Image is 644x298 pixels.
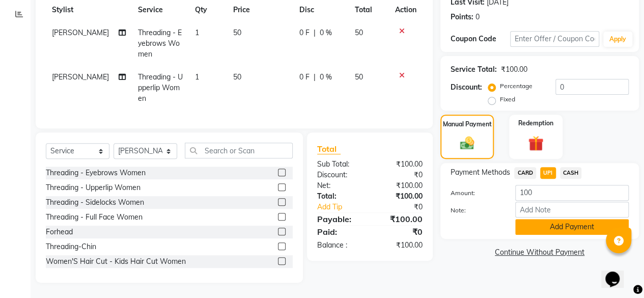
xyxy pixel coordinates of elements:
span: | [314,72,316,83]
span: [PERSON_NAME] [52,72,109,82]
div: 0 [475,12,480,22]
div: Payable: [310,213,370,225]
button: Apply [603,32,632,47]
div: Threading - Sidelocks Women [46,197,144,208]
div: Paid: [310,226,370,238]
div: Total: [310,191,370,202]
span: 0 F [299,28,310,38]
img: _cash.svg [456,135,479,151]
span: CASH [560,167,582,179]
span: 50 [354,72,362,82]
input: Search or Scan [185,143,293,158]
span: 0 % [320,28,332,38]
div: Points: [451,12,473,22]
span: 1 [195,28,199,37]
input: Amount [515,185,629,201]
span: 0 % [320,72,332,83]
div: Sub Total: [310,159,370,170]
div: Threading-Chin [46,241,96,252]
label: Redemption [518,119,553,128]
div: Balance : [310,240,370,251]
div: Coupon Code [451,34,510,44]
span: [PERSON_NAME] [52,28,109,37]
div: ₹100.00 [370,180,430,191]
label: Percentage [500,82,533,91]
div: ₹100.00 [370,191,430,202]
div: Discount: [451,82,482,93]
div: ₹0 [380,202,430,212]
a: Continue Without Payment [442,247,637,258]
span: 50 [233,28,241,37]
div: ₹0 [370,170,430,180]
span: 50 [233,72,241,82]
div: Threading - Eyebrows Women [46,168,146,178]
span: 50 [354,28,362,37]
div: ₹100.00 [501,64,527,75]
img: _gift.svg [523,134,548,153]
div: Discount: [310,170,370,180]
label: Manual Payment [443,120,492,129]
div: Threading - Full Face Women [46,212,143,223]
input: Add Note [515,202,629,218]
span: 1 [195,72,199,82]
span: CARD [514,167,536,179]
span: Threading - Upperlip Women [138,72,183,103]
span: UPI [540,167,556,179]
span: 0 F [299,72,310,83]
button: Add Payment [515,219,629,235]
span: Threading - Eyebrows Women [138,28,182,59]
div: Service Total: [451,64,497,75]
a: Add Tip [310,202,380,212]
div: ₹100.00 [370,159,430,170]
iframe: chat widget [601,257,634,288]
div: Women'S Hair Cut - Kids Hair Cut Women [46,256,186,267]
label: Note: [443,206,508,215]
span: | [314,28,316,38]
span: Total [317,144,341,154]
label: Fixed [500,95,515,104]
div: ₹100.00 [370,213,430,225]
div: Forhead [46,227,73,237]
label: Amount: [443,188,508,198]
span: Payment Methods [451,167,510,178]
input: Enter Offer / Coupon Code [510,31,599,47]
div: Net: [310,180,370,191]
div: ₹0 [370,226,430,238]
div: Threading - Upperlip Women [46,182,141,193]
div: ₹100.00 [370,240,430,251]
